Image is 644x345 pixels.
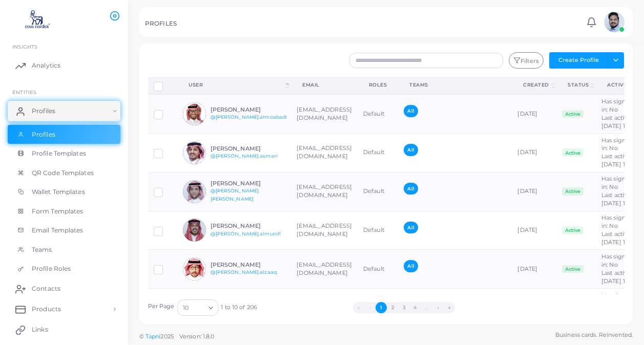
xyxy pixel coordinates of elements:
span: Profile Roles [32,264,71,273]
span: Last activity: [DATE] 13:38 [601,114,636,130]
span: ENTITIES [12,89,36,95]
button: Go to page 1 [376,302,387,313]
span: All [404,144,418,156]
button: Go to page 2 [387,302,398,313]
button: Go to page 4 [409,302,421,313]
a: Products [8,299,120,319]
span: Profiles [32,106,55,116]
td: [EMAIL_ADDRESS][DOMAIN_NAME] [291,94,358,133]
td: [EMAIL_ADDRESS][DOMAIN_NAME] [291,172,358,211]
button: Create Profile [549,52,608,69]
img: avatar [604,12,625,32]
a: Profiles [8,101,120,121]
span: Active [562,265,584,273]
a: @[PERSON_NAME].[PERSON_NAME] [211,188,260,202]
a: Wallet Templates [8,182,120,202]
span: Business cards. Reinvented. [555,331,633,339]
img: logo [9,10,66,29]
button: Filters [509,52,544,69]
td: [DATE] [512,94,556,133]
span: Form Templates [32,207,84,216]
a: Teams [8,240,120,260]
span: 1 to 10 of 206 [221,304,257,312]
button: Go to last page [444,302,455,313]
span: All [404,260,418,272]
td: Default [358,94,399,133]
img: avatar [183,141,206,164]
span: Active [562,110,584,118]
td: Default [358,211,399,250]
a: Profiles [8,125,120,144]
td: [EMAIL_ADDRESS][DOMAIN_NAME] [291,134,358,172]
a: Contacts [8,278,120,299]
span: All [404,183,418,195]
a: Email Templates [8,221,120,240]
span: 2025 [160,332,173,341]
span: Active [562,226,584,234]
span: INSIGHTS [12,44,37,50]
span: Links [32,325,48,334]
td: Default [358,172,399,211]
span: Version: 1.8.0 [179,333,215,340]
div: activity [607,81,632,89]
span: Active [562,187,584,196]
button: Go to page 3 [398,302,409,313]
a: QR Code Templates [8,163,120,183]
img: avatar [183,180,206,203]
td: [DATE] [512,289,556,328]
span: 10 [183,303,189,313]
a: @[PERSON_NAME].almoabadi [211,114,287,120]
span: Has signed in: No [601,292,633,307]
a: @[PERSON_NAME].asmari [211,153,278,159]
a: avatar [601,12,627,32]
td: [EMAIL_ADDRESS][DOMAIN_NAME] [291,211,358,250]
span: Has signed in: No [601,175,633,190]
td: [DATE] [512,211,556,250]
a: Tapni [146,333,161,340]
a: Profile Roles [8,259,120,278]
span: Active [562,148,584,157]
h6: [PERSON_NAME] [211,180,286,187]
div: Teams [409,81,501,89]
span: Contacts [32,284,60,293]
span: Last activity: [DATE] 15:08 [601,230,636,246]
div: Roles [369,81,387,89]
td: [DATE] [512,134,556,172]
button: Go to next page [432,302,444,313]
a: Analytics [8,55,120,76]
span: Has signed in: No [601,137,633,152]
a: Form Templates [8,202,120,221]
h6: [PERSON_NAME] [211,223,286,229]
div: User [189,81,284,89]
h6: [PERSON_NAME] [211,262,286,268]
span: All [404,222,418,233]
input: Search for option [190,302,204,313]
span: Wallet Templates [32,187,85,197]
div: Search for option [177,299,218,316]
span: Analytics [32,61,60,70]
a: Links [8,319,120,340]
label: Per Page [148,303,175,311]
td: [EMAIL_ADDRESS][DOMAIN_NAME] [291,289,358,328]
a: Profile Templates [8,144,120,163]
div: Created [523,81,549,89]
span: Last activity: [DATE] 14:23 [601,269,636,285]
img: avatar [183,219,206,242]
span: Email Templates [32,226,84,235]
span: All [404,105,418,117]
span: Profile Templates [32,149,86,158]
span: Teams [32,245,52,254]
td: [DATE] [512,172,556,211]
span: Products [32,305,61,314]
td: Default [358,250,399,289]
span: © [139,332,214,341]
ul: Pagination [257,302,551,313]
span: Has signed in: No [601,253,633,268]
th: Row-selection [148,77,178,94]
td: [DATE] [512,250,556,289]
span: Last activity: [DATE] 15:08 [601,153,636,168]
span: QR Code Templates [32,168,94,178]
img: avatar [183,102,206,125]
div: Status [568,81,589,89]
